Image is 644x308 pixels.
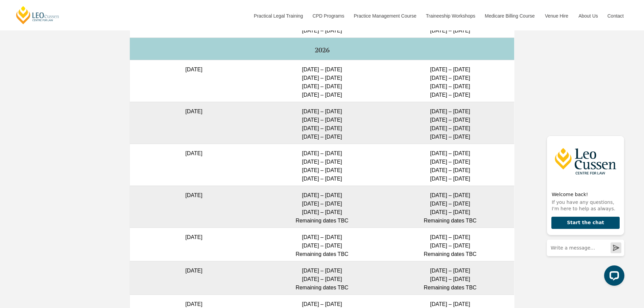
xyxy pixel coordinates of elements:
td: [DATE] – [DATE] [DATE] – [DATE] [DATE] – [DATE] [DATE] – [DATE] [386,102,514,144]
td: [DATE] – [DATE] [DATE] – [DATE] [DATE] – [DATE] Remaining dates TBC [386,186,514,228]
a: [PERSON_NAME] Centre for Law [15,5,60,25]
h5: 2026 [133,46,511,54]
td: [DATE] – [DATE] [DATE] – [DATE] [DATE] – [DATE] [DATE] – [DATE] [386,60,514,102]
a: CPD Programs [307,1,349,30]
td: [DATE] – [DATE] [DATE] – [DATE] Remaining dates TBC [258,228,386,261]
a: Traineeship Workshops [421,1,480,30]
td: [DATE] [130,186,258,228]
td: [DATE] [130,144,258,186]
iframe: LiveChat chat widget [541,123,627,291]
a: Medicare Billing Course [480,1,540,30]
td: [DATE] [130,60,258,102]
td: [DATE] – [DATE] [DATE] – [DATE] [DATE] – [DATE] [DATE] – [DATE] [258,102,386,144]
a: Practice Management Course [349,1,421,30]
td: [DATE] – [DATE] [DATE] – [DATE] [DATE] – [DATE] [DATE] – [DATE] [258,144,386,186]
td: [DATE] – [DATE] [DATE] – [DATE] Remaining dates TBC [386,228,514,261]
td: [DATE] – [DATE] [DATE] – [DATE] [DATE] – [DATE] Remaining dates TBC [258,186,386,228]
a: Venue Hire [540,1,573,30]
td: [DATE] [130,102,258,144]
td: [DATE] – [DATE] [DATE] – [DATE] Remaining dates TBC [258,261,386,294]
td: [DATE] – [DATE] [DATE] – [DATE] [DATE] – [DATE] [DATE] – [DATE] [258,60,386,102]
td: [DATE] [130,261,258,294]
td: [DATE] – [DATE] [DATE] – [DATE] Remaining dates TBC [386,261,514,294]
a: About Us [573,1,602,30]
td: [DATE] – [DATE] [DATE] – [DATE] [DATE] – [DATE] [DATE] – [DATE] [386,144,514,186]
td: [DATE] [130,228,258,261]
a: Contact [602,1,629,30]
a: Practical Legal Training [249,1,308,30]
